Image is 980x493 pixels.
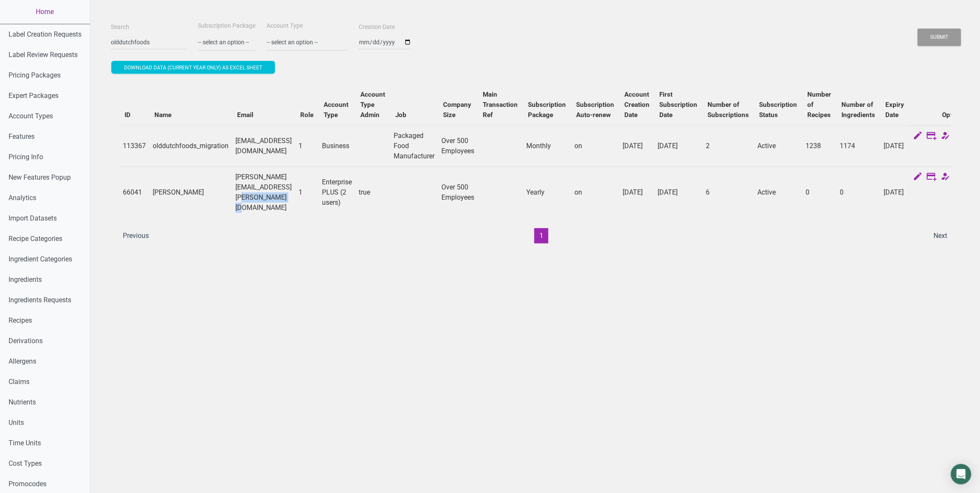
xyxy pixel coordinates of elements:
b: Expiry Date [886,101,905,119]
b: Subscription Auto-renew [576,101,614,119]
td: Over 500 Employees [438,166,478,218]
td: 113367 [119,125,149,166]
td: [PERSON_NAME][EMAIL_ADDRESS][PERSON_NAME][DOMAIN_NAME] [232,166,295,218]
div: Page navigation example [119,228,951,244]
b: Company Size [443,101,471,119]
td: Over 500 Employees [438,125,478,166]
td: Monthly [523,125,571,166]
b: Account Type Admin [360,91,385,119]
b: Options [942,111,966,119]
td: 0 [803,166,837,218]
td: 1174 [837,125,881,166]
b: Account Creation Date [624,91,649,119]
td: Business [319,125,355,166]
label: Search [111,23,129,32]
label: Account Type [267,22,303,30]
a: Edit Subscription [927,131,937,142]
b: Number of Subscriptions [708,101,749,119]
label: Creation Date [359,23,395,32]
td: [DATE] [881,125,910,166]
a: Change Account Type [940,172,951,183]
b: Subscription Package [528,101,566,119]
b: Name [154,111,171,119]
td: 6 [703,166,754,218]
td: 1238 [803,125,837,166]
b: Number of Ingredients [842,101,876,119]
td: Packaged Food Manufacturer [390,125,438,166]
td: 0 [837,166,881,218]
td: true [355,166,390,218]
button: Submit [918,29,961,46]
td: Active [754,125,803,166]
b: Subscription Status [760,101,797,119]
td: on [571,125,619,166]
td: 66041 [119,166,149,218]
td: on [571,166,619,218]
button: 1 [534,228,548,244]
td: olddutchfoods_migration [149,125,232,166]
div: Users [111,76,960,252]
td: 2 [703,125,754,166]
b: Email [237,111,253,119]
b: Role [300,111,313,119]
b: Account Type [324,101,348,119]
td: [PERSON_NAME] [149,166,232,218]
td: [DATE] [881,166,910,218]
a: Change Account Type [940,131,951,142]
td: 1 [295,125,319,166]
td: Active [754,166,803,218]
b: Number of Recipes [808,91,832,119]
b: First Subscription Date [660,91,698,119]
div: Open Intercom Messenger [951,464,971,484]
td: Yearly [523,166,571,218]
button: Download data (current year only) as excel sheet [111,61,275,74]
a: Edit Subscription [927,172,937,183]
span: Download data (current year only) as excel sheet [124,65,262,71]
td: [EMAIL_ADDRESS][DOMAIN_NAME] [232,125,295,166]
b: ID [125,111,130,119]
a: Edit [913,172,923,183]
b: Job [395,111,406,119]
a: Edit [913,131,923,142]
td: [DATE] [655,125,703,166]
td: Enterprise PLUS (2 users) [319,166,355,218]
b: Main Transaction Ref [483,91,518,119]
td: [DATE] [619,166,655,218]
label: Subscription Package [198,22,255,30]
td: 1 [295,166,319,218]
td: [DATE] [619,125,655,166]
td: [DATE] [655,166,703,218]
